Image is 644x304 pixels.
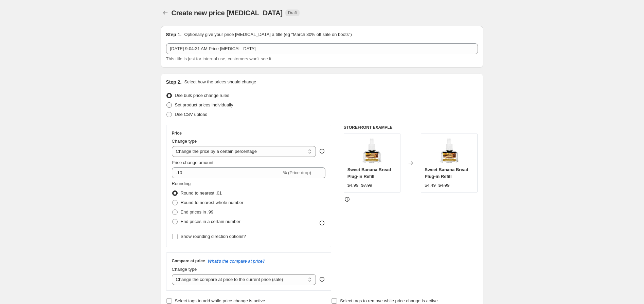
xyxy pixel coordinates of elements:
[175,93,229,98] span: Use bulk price change rules
[288,10,297,16] span: Draft
[425,167,468,179] span: Sweet Banana Bread Plug-in Refill
[172,258,205,264] h3: Compare at price
[283,170,311,175] span: % (Price drop)
[181,209,214,215] span: End prices in .99
[166,79,182,85] h2: Step 2.
[358,137,386,164] img: Sweet-Banana-Bread-Plug-in-Refill_088490b6_80x.jpg
[175,298,265,303] span: Select tags to add while price change is active
[172,160,214,165] span: Price change amount
[181,190,222,196] span: Round to nearest .01
[344,125,478,130] h6: STOREFRONT EXAMPLE
[166,43,478,54] input: 30% off holiday sale
[347,182,359,189] div: $4.99
[319,276,325,283] div: help
[172,139,197,144] span: Change type
[340,298,438,303] span: Select tags to remove while price change is active
[425,182,436,189] div: $4.49
[172,9,283,17] span: Create new price [MEDICAL_DATA]
[208,259,265,264] button: What's the compare at price?
[166,56,271,61] span: This title is just for internal use, customers won't see it
[166,31,182,38] h2: Step 1.
[172,130,182,136] h3: Price
[181,200,244,205] span: Round to nearest whole number
[181,234,246,239] span: Show rounding direction options?
[172,167,282,178] input: -15
[175,102,233,107] span: Set product prices individually
[181,219,240,224] span: End prices in a certain number
[172,181,191,186] span: Rounding
[184,79,256,85] p: Select how the prices should change
[184,31,352,38] p: Optionally give your price [MEDICAL_DATA] a title (eg "March 30% off sale on boots")
[439,182,450,189] strike: $4.99
[161,8,170,18] button: Price change jobs
[361,182,372,189] strike: $7.99
[347,167,391,179] span: Sweet Banana Bread Plug-in Refill
[436,137,463,164] img: Sweet-Banana-Bread-Plug-in-Refill_088490b6_80x.jpg
[319,148,325,155] div: help
[175,112,208,117] span: Use CSV upload
[172,267,197,272] span: Change type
